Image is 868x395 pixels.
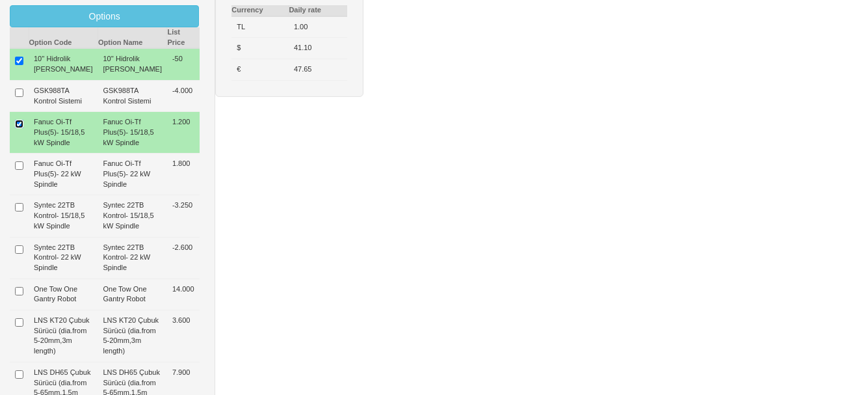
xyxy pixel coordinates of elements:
[289,59,347,81] td: 47.65
[167,279,200,310] td: 14.000
[98,48,166,80] td: 10'' Hidrolik [PERSON_NAME]
[10,5,199,27] button: Options
[98,80,166,111] td: GSK988TA Kontrol Sistemi
[98,27,166,48] th: Option Name
[98,112,166,154] td: Fanuc Oi-Tf Plus(5)- 15/18,5 kW Spindle
[29,195,98,237] td: Syntec 22TB Kontrol- 15/18,5 kW Spindle
[98,237,166,279] td: Syntec 22TB Kontrol- 22 kW Spindle
[29,48,98,80] td: 10'' Hidrolik [PERSON_NAME]
[167,80,200,111] td: -4.000
[167,237,200,279] td: -2.600
[231,5,289,16] th: Currency
[167,195,200,237] td: -3.250
[29,310,98,362] td: LNS KT20 Çubuk Sürücü (dia.from 5-20mm,3m length)
[29,80,98,111] td: GSK988TA Kontrol Sistemi
[167,310,200,362] td: 3.600
[98,195,166,237] td: Syntec 22TB Kontrol- 15/18,5 kW Spindle
[167,112,200,154] td: 1.200
[231,16,289,38] td: TL
[98,154,166,195] td: Fanuc Oi-Tf Plus(5)- 22 kW Spindle
[289,38,347,59] td: 41.10
[167,48,200,80] td: -50
[289,5,347,16] th: Daily rate
[29,112,98,154] td: Fanuc Oi-Tf Plus(5)- 15/18,5 kW Spindle
[167,27,200,48] th: List Price
[231,59,289,81] td: €
[289,16,347,38] td: 1.00
[231,38,289,59] td: $
[98,310,166,362] td: LNS KT20 Çubuk Sürücü (dia.from 5-20mm,3m length)
[167,154,200,195] td: 1.800
[29,27,98,48] th: Option Code
[29,279,98,310] td: One Tow One Gantry Robot
[98,279,166,310] td: One Tow One Gantry Robot
[29,154,98,195] td: Fanuc Oi-Tf Plus(5)- 22 kW Spindle
[29,237,98,279] td: Syntec 22TB Kontrol- 22 kW Spindle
